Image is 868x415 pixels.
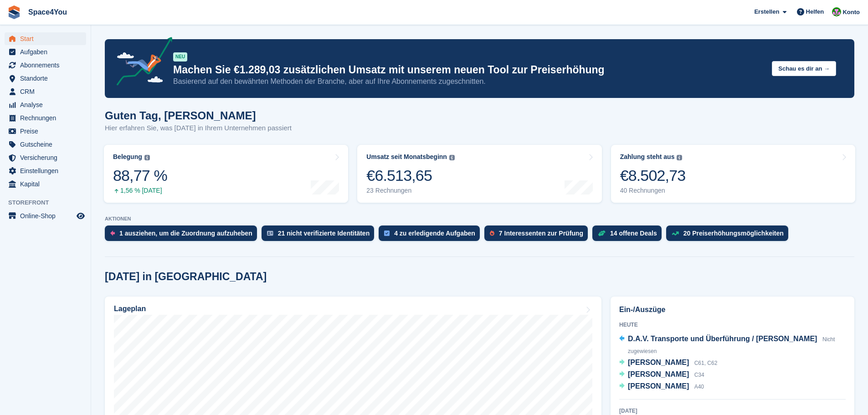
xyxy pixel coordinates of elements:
[394,230,475,237] div: 4 zu erledigende Aufgaben
[144,155,150,160] img: icon-info-grey-7440780725fd019a000dd9b08b2336e03edf1995a4989e88bcd33f0948082b44.svg
[366,166,455,185] div: €6.513,65
[25,5,71,20] a: Space4You
[173,63,765,77] p: Machen Sie €1.289,03 zusätzlichen Umsatz mit unserem neuen Tool zur Preiserhöhung
[105,123,292,133] p: Hier erfahren Sie, was [DATE] in Ihrem Unternehmen passiert
[620,166,686,185] div: €8.502,73
[598,230,606,236] img: deal-1b604bf984904fb50ccaf53a9ad4b4a5d6e5aea283cecdc64d6e3604feb123c2.svg
[278,230,370,237] div: 21 nicht verifizierte Identitäten
[267,231,273,236] img: verify_identity-adf6edd0f0f0b5bbfe63781bf79b02c33cf7c696d77639b501bdc392416b5a36.svg
[366,153,447,161] div: Umsatz seit Monatsbeginn
[5,85,86,98] a: menu
[620,153,675,161] div: Zahlung steht aus
[694,360,718,366] span: C61, C62
[113,187,167,195] div: 1,56 % [DATE]
[20,112,75,124] span: Rechnungen
[619,321,846,329] div: Heute
[5,32,86,45] a: menu
[628,382,689,390] span: [PERSON_NAME]
[772,61,836,76] button: Schau es dir an →
[20,98,75,111] span: Analyse
[484,225,592,246] a: 7 Interessenten zur Prüfung
[620,187,686,195] div: 40 Rechnungen
[20,164,75,177] span: Einstellungen
[20,210,75,222] span: Online-Shop
[628,359,689,366] span: [PERSON_NAME]
[20,151,75,164] span: Versicherung
[119,230,252,237] div: 1 ausziehen, um die Zuordnung aufzuheben
[5,59,86,72] a: menu
[20,32,75,45] span: Start
[357,145,601,203] a: Umsatz seit Monatsbeginn €6.513,65 23 Rechnungen
[610,230,657,237] div: 14 offene Deals
[104,145,348,203] a: Belegung 88,77 % 1,56 % [DATE]
[5,164,86,177] a: menu
[5,112,86,124] a: menu
[490,231,494,236] img: prospect-51fa495bee0391a8d652442698ab0144808aea92771e9ea1ae160a38d050c398.svg
[105,271,267,283] h2: [DATE] in [GEOGRAPHIC_DATA]
[619,369,704,381] a: [PERSON_NAME] C34
[7,5,21,19] img: stora-icon-8386f47178a22dfd0bd8f6a31ec36ba5ce8667c1dd55bd0f319d3a0aa187defe.svg
[619,381,704,393] a: [PERSON_NAME] A40
[5,210,86,222] a: Speisekarte
[666,225,793,246] a: 20 Preiserhöhungsmöglichkeiten
[173,77,765,87] p: Basierend auf den bewährten Methoden der Branche, aber auf Ihre Abonnements zugeschnitten.
[832,7,841,16] img: Luca-André Talhoff
[5,151,86,164] a: menu
[379,225,484,246] a: 4 zu erledigende Aufgaben
[5,98,86,111] a: menu
[683,230,784,237] div: 20 Preiserhöhungsmöglichkeiten
[113,166,167,185] div: 88,77 %
[694,372,704,378] span: C34
[110,231,115,236] img: move_outs_to_deallocate_icon-f764333ba52eb49d3ac5e1228854f67142a1ed5810a6f6cc68b1a99e826820c5.svg
[672,231,679,236] img: price_increase_opportunities-93ffe204e8149a01c8c9dc8f82e8f89637d9d84a8eef4429ea346261dce0b2c0.svg
[8,198,91,207] span: Storefront
[619,357,717,369] a: [PERSON_NAME] C61, C62
[499,230,583,237] div: 7 Interessenten zur Prüfung
[677,155,682,160] img: icon-info-grey-7440780725fd019a000dd9b08b2336e03edf1995a4989e88bcd33f0948082b44.svg
[842,8,860,17] span: Konto
[20,85,75,98] span: CRM
[105,109,292,122] h1: Guten Tag, [PERSON_NAME]
[611,145,855,203] a: Zahlung steht aus €8.502,73 40 Rechnungen
[592,225,666,246] a: 14 offene Deals
[105,225,262,246] a: 1 ausziehen, um die Zuordnung aufzuheben
[449,155,455,160] img: icon-info-grey-7440780725fd019a000dd9b08b2336e03edf1995a4989e88bcd33f0948082b44.svg
[754,7,779,16] span: Erstellen
[384,231,390,236] img: task-75834270c22a3079a89374b754ae025e5fb1db73e45f91037f5363f120a921f8.svg
[20,72,75,85] span: Standorte
[113,153,142,161] div: Belegung
[5,178,86,190] a: menu
[262,225,379,246] a: 21 nicht verifizierte Identitäten
[5,46,86,58] a: menu
[619,304,846,315] h2: Ein-/Auszüge
[806,7,824,16] span: Helfen
[619,333,846,357] a: D.A.V. Transporte und Überführung / [PERSON_NAME] Nicht zugewiesen
[20,59,75,72] span: Abonnements
[5,125,86,138] a: menu
[105,216,854,222] p: AKTIONEN
[173,52,187,61] div: NEU
[114,305,146,313] h2: Lageplan
[628,335,817,343] span: D.A.V. Transporte und Überführung / [PERSON_NAME]
[20,125,75,138] span: Preise
[5,138,86,151] a: menu
[20,138,75,151] span: Gutscheine
[619,407,846,415] div: [DATE]
[20,46,75,58] span: Aufgaben
[75,210,86,221] a: Vorschau-Shop
[366,187,455,195] div: 23 Rechnungen
[628,370,689,378] span: [PERSON_NAME]
[109,37,173,89] img: price-adjustments-announcement-icon-8257ccfd72463d97f412b2fc003d46551f7dbcb40ab6d574587a9cd5c0d94...
[5,72,86,85] a: menu
[20,178,75,190] span: Kapital
[694,384,704,390] span: A40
